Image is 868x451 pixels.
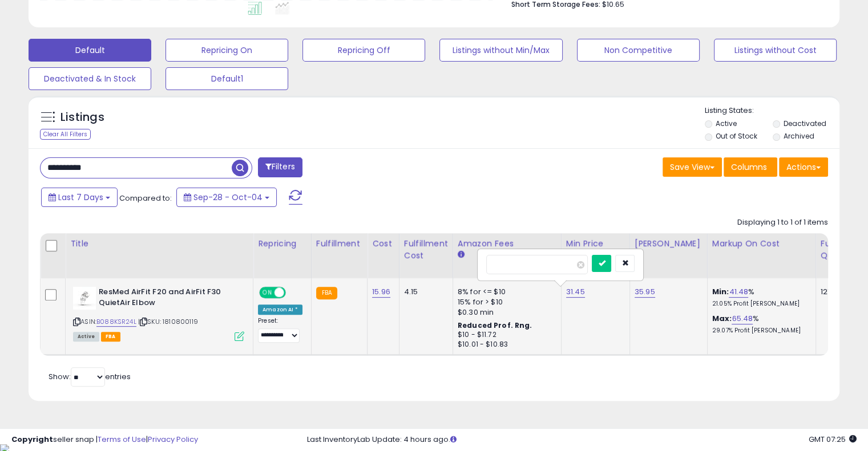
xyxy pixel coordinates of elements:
[165,39,288,62] button: Repricing On
[458,287,552,297] div: 8% for <= $10
[258,317,302,343] div: Preset:
[821,238,860,262] div: Fulfillable Quantity
[821,287,856,297] div: 127
[70,238,248,250] div: Title
[404,287,444,297] div: 4.15
[458,320,532,330] b: Reduced Prof. Rng.
[439,39,562,62] button: Listings without Min/Max
[29,39,151,62] button: Default
[193,192,263,203] span: Sep-28 - Oct-04
[458,297,552,307] div: 15% for > $10
[148,434,198,445] a: Privacy Policy
[40,129,91,140] div: Clear All Filters
[663,157,722,177] button: Save View
[705,105,839,116] p: Listing States:
[307,434,857,445] div: Last InventoryLab Update: 4 hours ago.
[779,157,828,177] button: Actions
[577,39,700,62] button: Non Competitive
[284,288,302,298] span: OFF
[58,192,103,203] span: Last 7 Days
[712,238,811,250] div: Markup on Cost
[714,39,837,62] button: Listings without Cost
[96,317,136,327] a: B088KSR24L
[404,238,448,262] div: Fulfillment Cost
[809,434,857,445] span: 2025-10-12 07:25 GMT
[99,287,237,311] b: ResMed AirFit F20 and AirFit F30 QuietAir Elbow
[258,304,302,315] div: Amazon AI *
[716,131,757,141] label: Out of Stock
[372,238,394,250] div: Cost
[60,109,104,125] h5: Listings
[566,238,625,250] div: Min Price
[712,287,807,308] div: %
[98,434,146,445] a: Terms of Use
[458,250,465,260] small: Amazon Fees.
[712,314,807,335] div: %
[138,317,198,326] span: | SKU: 1810800119
[11,434,53,445] strong: Copyright
[258,238,306,250] div: Repricing
[41,188,118,207] button: Last 7 Days
[372,286,390,298] a: 15.96
[101,332,120,342] span: FBA
[729,286,748,298] a: 41.48
[732,313,753,324] a: 65.48
[737,217,828,228] div: Displaying 1 to 1 of 1 items
[176,188,277,207] button: Sep-28 - Oct-04
[165,67,288,90] button: Default1
[258,157,302,177] button: Filters
[29,67,151,90] button: Deactivated & In Stock
[712,327,807,335] p: 29.07% Profit [PERSON_NAME]
[11,434,198,445] div: seller snap | |
[707,233,815,278] th: The percentage added to the cost of goods (COGS) that forms the calculator for Min & Max prices.
[724,157,777,177] button: Columns
[716,119,737,128] label: Active
[458,238,556,250] div: Amazon Fees
[119,193,172,204] span: Compared to:
[731,161,767,173] span: Columns
[458,340,552,350] div: $10.01 - $10.83
[712,313,732,324] b: Max:
[635,286,655,298] a: 35.95
[73,287,244,340] div: ASIN:
[458,307,552,318] div: $0.30 min
[260,288,274,298] span: ON
[316,287,337,299] small: FBA
[73,287,96,310] img: 31Mv+C7Cu0L._SL40_.jpg
[783,131,814,141] label: Archived
[316,238,362,250] div: Fulfillment
[302,39,425,62] button: Repricing Off
[49,371,131,382] span: Show: entries
[458,330,552,340] div: $10 - $11.72
[712,286,729,297] b: Min:
[783,119,826,128] label: Deactivated
[712,300,807,308] p: 21.05% Profit [PERSON_NAME]
[566,286,585,298] a: 31.45
[635,238,703,250] div: [PERSON_NAME]
[73,332,99,342] span: All listings currently available for purchase on Amazon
